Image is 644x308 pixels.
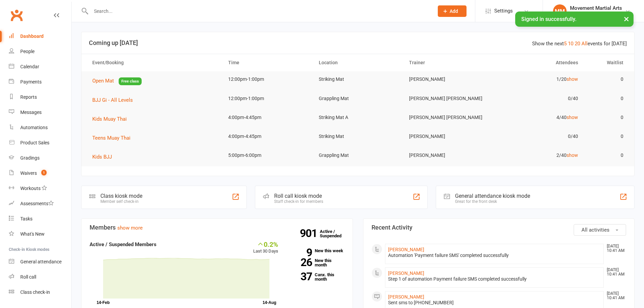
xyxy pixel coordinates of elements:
[388,300,454,305] span: Sent sms to [PHONE_NUMBER]
[100,199,142,204] div: Member self check-in
[574,224,626,236] button: All activities
[288,247,312,258] strong: 9
[567,76,578,82] a: show
[222,71,313,87] td: 12:00pm-1:00pm
[575,41,580,47] a: 20
[9,135,71,150] a: Product Sales
[92,115,132,123] button: Kids Muay Thai
[222,147,313,163] td: 5:00pm-6:00pm
[86,54,222,71] th: Event/Booking
[90,224,344,231] h3: Members
[20,170,37,176] div: Waivers
[288,273,344,281] a: 37Canx. this month
[313,54,403,71] th: Location
[494,110,584,125] td: 4/40
[274,199,323,204] div: Staff check-in for members
[9,196,71,211] a: Assessments
[584,91,629,106] td: 0
[100,193,142,199] div: Class kiosk mode
[253,240,278,255] div: Last 30 Days
[403,54,494,71] th: Trainer
[92,77,142,85] button: Open MatFree class
[388,247,424,252] a: [PERSON_NAME]
[494,128,584,144] td: 0/40
[403,128,494,144] td: [PERSON_NAME]
[603,268,626,277] time: [DATE] 10:41 AM
[320,224,350,243] a: 901Active / Suspended
[288,258,344,267] a: 26New this month
[20,64,39,69] div: Calendar
[253,240,278,248] div: 0.2%
[274,193,323,199] div: Roll call kiosk mode
[20,110,42,115] div: Messages
[9,166,71,181] a: Waivers 1
[20,49,34,54] div: People
[438,5,467,17] button: Add
[20,274,36,280] div: Roll call
[222,91,313,106] td: 12:00pm-1:00pm
[222,54,313,71] th: Time
[20,140,49,145] div: Product Sales
[403,110,494,125] td: [PERSON_NAME] [PERSON_NAME]
[20,125,48,130] div: Automations
[313,91,403,106] td: Grappling Mat
[9,90,71,105] a: Reports
[584,128,629,144] td: 0
[9,285,71,300] a: Class kiosk mode
[603,244,626,253] time: [DATE] 10:41 AM
[9,254,71,269] a: General attendance kiosk mode
[20,201,54,206] div: Assessments
[532,40,627,48] div: Show the next events for [DATE]
[9,211,71,227] a: Tasks
[403,71,494,87] td: [PERSON_NAME]
[521,16,576,22] span: Signed in successfully.
[9,74,71,90] a: Payments
[313,147,403,163] td: Grappling Mat
[222,128,313,144] td: 4:00pm-4:45pm
[9,150,71,166] a: Gradings
[92,96,138,104] button: BJJ Gi - All Levels
[20,94,37,100] div: Reports
[20,79,42,85] div: Payments
[20,289,50,295] div: Class check-in
[313,71,403,87] td: Striking Mat
[494,71,584,87] td: 1/20
[603,291,626,300] time: [DATE] 10:41 AM
[92,97,133,103] span: BJJ Gi - All Levels
[20,155,40,161] div: Gradings
[288,257,312,267] strong: 26
[388,276,601,282] div: Step 1 of automation Payment failure SMS completed successfully
[455,199,530,204] div: Great for the front desk
[92,116,127,122] span: Kids Muay Thai
[568,41,573,47] a: 10
[92,154,112,160] span: Kids BJJ
[494,54,584,71] th: Attendees
[9,59,71,74] a: Calendar
[388,270,424,276] a: [PERSON_NAME]
[9,269,71,285] a: Roll call
[20,231,45,237] div: What's New
[9,227,71,242] a: What's New
[288,248,344,253] a: 9New this week
[92,134,135,142] button: Teens Muay Thai
[20,259,62,264] div: General attendance
[584,147,629,163] td: 0
[89,40,627,46] h3: Coming up [DATE]
[494,3,513,19] span: Settings
[20,33,44,39] div: Dashboard
[41,170,47,175] span: 1
[570,5,622,11] div: Movement Martial Arts
[9,181,71,196] a: Workouts
[89,6,429,16] input: Search...
[403,147,494,163] td: [PERSON_NAME]
[388,294,424,300] a: [PERSON_NAME]
[9,105,71,120] a: Messages
[9,29,71,44] a: Dashboard
[584,110,629,125] td: 0
[8,7,25,24] a: Clubworx
[222,110,313,125] td: 4:00pm-4:45pm
[20,186,41,191] div: Workouts
[313,128,403,144] td: Striking Mat
[92,78,114,84] span: Open Mat
[117,225,143,231] a: show more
